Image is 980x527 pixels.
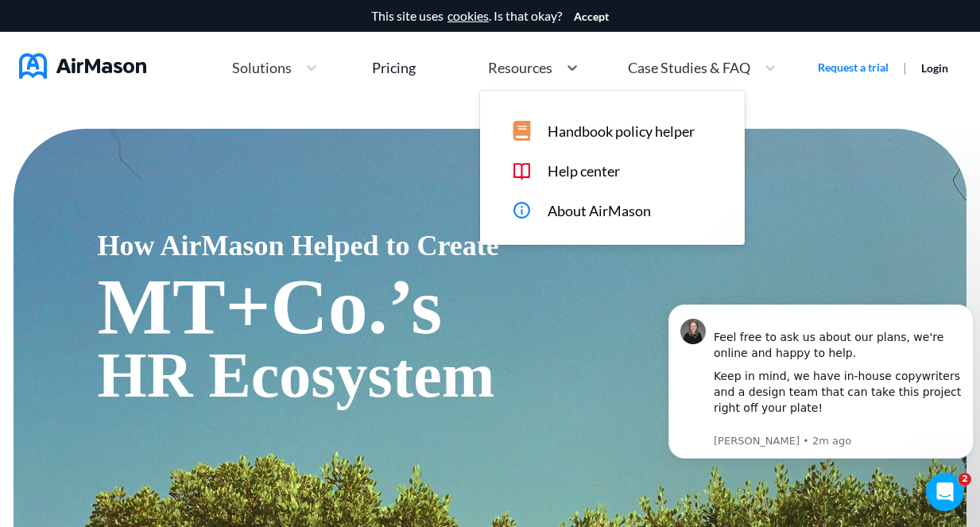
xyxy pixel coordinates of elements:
[921,61,948,75] a: Login
[19,53,146,79] img: AirMason Logo
[372,60,416,75] div: Pricing
[548,203,651,219] span: About AirMason
[818,60,889,76] a: Request a trial
[447,9,489,23] a: cookies
[628,60,750,75] span: Case Studies & FAQ
[548,163,620,180] span: Help center
[232,60,292,75] span: Solutions
[926,473,964,511] iframe: Intercom live chat
[488,60,552,75] span: Resources
[98,327,967,423] span: HR Ecosystem
[548,123,695,140] span: Handbook policy helper
[574,10,609,23] button: Accept cookies
[98,267,967,347] h1: MT+Co.’s
[372,53,416,82] a: Pricing
[98,224,967,267] span: How AirMason Helped to Create
[903,60,907,75] span: |
[959,473,971,486] span: 2
[662,290,980,468] iframe: Intercom notifications message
